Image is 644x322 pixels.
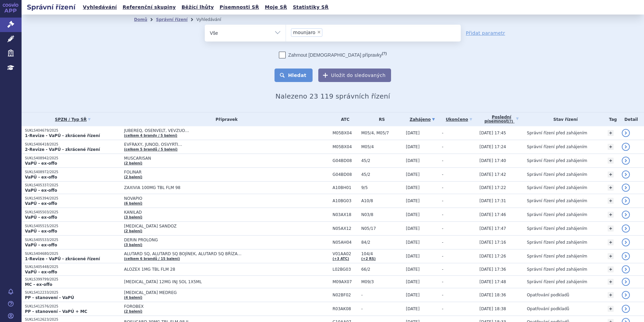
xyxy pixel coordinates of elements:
span: Opatřování podkladů [527,293,569,297]
a: detail [622,129,630,137]
span: A10BG03 [332,198,358,203]
span: V01AA02 [332,251,358,256]
span: 104/4 [361,251,402,256]
a: (2 balení) [124,161,142,165]
span: [DATE] 17:48 [480,279,506,284]
span: Správní řízení před zahájením [527,267,587,272]
span: [DATE] [406,172,420,177]
a: SPZN / Typ SŘ [25,115,121,124]
span: 45/2 [361,158,402,163]
span: [DATE] 18:38 [480,306,506,311]
span: [DATE] [406,198,420,203]
a: Ukončeno [442,115,476,124]
a: detail [622,157,630,165]
a: detail [622,278,630,286]
span: [DATE] [406,158,420,163]
a: detail [622,252,630,260]
a: (celkem 5 brandů / 5 balení) [124,147,178,151]
span: [DATE] [406,267,420,272]
span: [DATE] [406,240,420,245]
span: - [442,254,443,259]
strong: VaPÚ - ex-offo [25,229,57,234]
span: - [442,198,443,203]
span: [DATE] 17:24 [480,144,506,149]
p: SUKLS405394/2025 [25,196,121,201]
strong: VaPÚ - ex-offo [25,201,57,206]
a: Písemnosti SŘ [218,3,261,12]
span: ALOZEX 1MG TBL FLM 28 [124,267,292,272]
span: Správní řízení před zahájením [527,212,587,217]
th: Přípravek [121,112,329,126]
a: + [608,225,614,232]
span: M05/4, M05/7 [361,131,402,135]
p: SUKLS404679/2025 [25,128,121,133]
span: 9/5 [361,185,402,190]
a: (celkem 6 brandů / 15 balení) [124,257,180,261]
th: ATC [329,112,358,126]
a: (4 balení) [124,296,142,299]
a: detail [622,143,630,151]
a: detail [622,197,630,205]
span: - [442,158,443,163]
strong: VaPÚ - ex-offo [25,270,57,274]
a: + [608,158,614,164]
span: JUBEREQ, OSENVELT, VEVZUO… [124,128,292,133]
span: R03AK08 [332,306,358,311]
span: ALUTARD SQ, ALUTARD SQ BOJÍNEK, ALUTARD SQ BŘÍZA… [124,251,292,256]
a: Správní řízení [156,17,188,22]
button: Uložit do sledovaných [318,69,391,82]
a: Referenční skupiny [121,3,178,12]
button: Hledat [275,69,313,82]
p: SUKLS408942/2025 [25,156,121,161]
p: SUKLS405515/2025 [25,224,121,229]
a: + [608,253,614,259]
th: Stav řízení [523,112,604,126]
span: N03AX18 [332,212,358,217]
span: N02BF02 [332,293,358,297]
span: L02BG03 [332,267,358,272]
a: + [608,171,614,178]
input: mounjaro [324,28,356,36]
span: - [442,131,443,135]
span: G04BD08 [332,172,358,177]
span: [DATE] 17:36 [480,267,506,272]
a: Přidat parametr [466,30,505,36]
span: [DATE] 17:42 [480,172,506,177]
span: - [442,212,443,217]
strong: VaPÚ - ex-offo [25,161,57,166]
a: detail [622,170,630,179]
span: mounjaro [293,30,315,35]
p: SUKLS404680/2025 [25,251,121,256]
label: Zahrnout [DEMOGRAPHIC_DATA] přípravky [279,52,387,58]
p: SUKLS408972/2025 [25,170,121,175]
span: Opatřování podkladů [527,306,569,311]
span: 45/2 [361,172,402,177]
span: [DATE] 17:40 [480,158,506,163]
span: - [442,279,443,284]
a: detail [622,305,630,313]
span: [MEDICAL_DATA] SANDOZ [124,224,292,229]
span: [DATE] 17:47 [480,226,506,231]
p: SUKLS406418/2025 [25,142,121,147]
a: (6 balení) [124,202,142,205]
a: detail [622,184,630,192]
span: Správní řízení před zahájením [527,172,587,177]
li: Vyhledávání [196,15,230,25]
span: Správní řízení před zahájením [527,185,587,190]
span: [DATE] 18:36 [480,293,506,297]
span: [DATE] [406,131,420,135]
th: Detail [618,112,644,126]
a: + [608,279,614,285]
p: SUKLS412233/2025 [25,290,121,295]
p: SUKLS405533/2025 [25,238,121,242]
p: SUKLS405503/2025 [25,210,121,215]
span: N05AX12 [332,226,358,231]
span: - [442,240,443,245]
strong: PP - stanovení - VaPÚ [25,295,74,300]
span: KANILAD [124,210,292,215]
strong: 1-Revize - VaPÚ - zkrácené řízení [25,257,100,261]
a: + [608,185,614,191]
span: - [361,293,402,297]
span: M09/3 [361,279,402,284]
p: SUKLS412576/2025 [25,304,121,309]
